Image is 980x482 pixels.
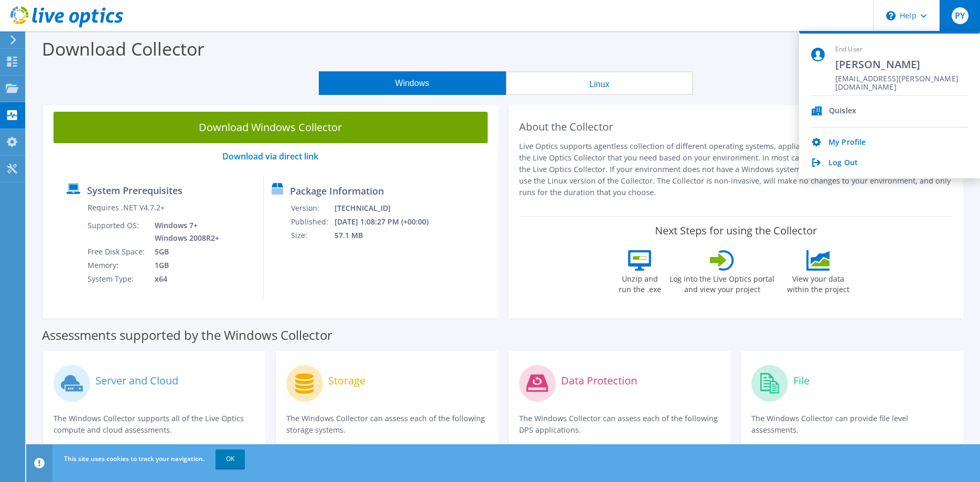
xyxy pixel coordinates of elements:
[64,454,204,463] span: This site uses cookies to track your navigation.
[828,138,866,148] a: My Profile
[290,229,334,242] td: Size:
[835,74,968,84] span: [EMAIL_ADDRESS][PERSON_NAME][DOMAIN_NAME]
[561,376,637,386] label: Data Protection
[829,106,856,116] div: Quislex
[835,45,968,54] span: End User
[506,71,693,95] button: Linux
[87,259,147,272] td: Memory:
[290,201,334,215] td: Version:
[88,202,165,213] label: Requires .NET V4.7.2+
[53,413,255,436] p: The Windows Collector supports all of the Live Optics compute and cloud assessments.
[334,215,443,229] td: [DATE] 1:08:27 PM (+00:00)
[334,229,443,242] td: 57.1 MB
[828,158,858,168] a: Log Out
[780,271,856,295] label: View your data within the project
[286,413,488,436] p: The Windows Collector can assess each of the following storage systems.
[53,112,488,143] a: Download Windows Collector
[616,271,664,295] label: Unzip and run the .exe
[886,11,896,20] svg: \n
[95,376,178,386] label: Server and Cloud
[334,201,443,215] td: [TECHNICAL_ID]
[835,57,968,71] span: [PERSON_NAME]
[751,413,953,436] p: The Windows Collector can provide file level assessments.
[87,272,147,286] td: System Type:
[519,141,953,198] p: Live Optics supports agentless collection of different operating systems, appliances, and applica...
[669,271,775,295] label: Log into the Live Optics portal and view your project
[290,215,334,229] td: Published:
[42,330,332,340] label: Assessments supported by the Windows Collector
[319,71,506,95] button: Windows
[328,376,365,386] label: Storage
[519,121,953,133] h2: About the Collector
[147,219,221,245] td: Windows 7+ Windows 2008R2+
[952,7,968,24] span: PY
[519,413,720,436] p: The Windows Collector can assess each of the following DPS applications.
[147,245,221,259] td: 5GB
[147,259,221,272] td: 1GB
[222,151,318,162] a: Download via direct link
[147,272,221,286] td: x64
[42,37,204,61] label: Download Collector
[87,219,147,245] td: Supported OS:
[87,245,147,259] td: Free Disk Space:
[216,449,245,468] a: OK
[87,185,182,196] label: System Prerequisites
[290,186,384,196] label: Package Information
[655,224,817,237] label: Next Steps for using the Collector
[793,376,810,386] label: File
